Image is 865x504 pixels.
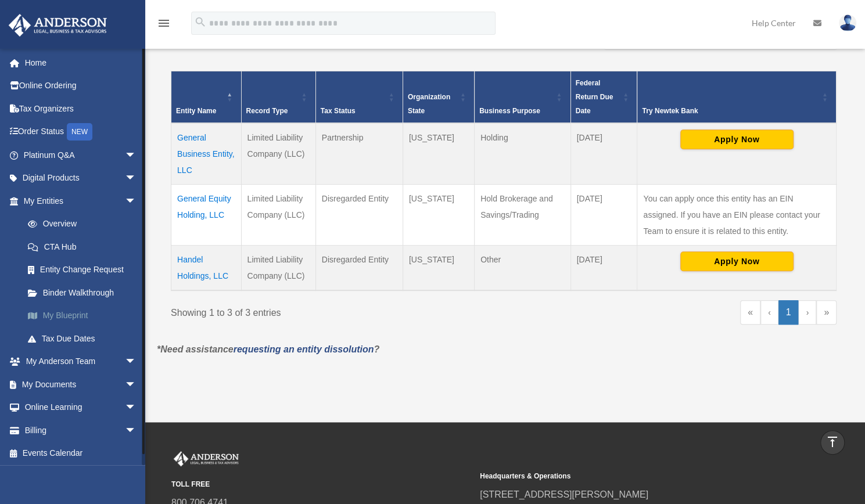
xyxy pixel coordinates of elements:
[8,97,154,120] a: Tax Organizers
[475,123,571,185] td: Holding
[16,304,154,327] a: My Blueprint
[241,123,315,185] td: Limited Liability Company (LLC)
[125,373,148,397] span: arrow_drop_down
[637,184,837,245] td: You can apply once this entity has an EIN assigned. If you have an EIN please contact your Team t...
[576,79,613,115] span: Federal Return Due Date
[8,167,154,190] a: Digital Productsarrow_drop_down
[8,143,154,167] a: Platinum Q&Aarrow_drop_down
[194,16,207,28] i: search
[315,123,403,185] td: Partnership
[403,123,474,185] td: [US_STATE]
[171,245,242,290] td: Handel Holdings, LLC
[125,419,148,442] span: arrow_drop_down
[403,245,474,290] td: [US_STATE]
[798,300,816,325] a: Next
[475,245,571,290] td: Other
[642,104,819,118] div: Try Newtek Bank
[16,281,154,304] a: Binder Walkthrough
[234,344,374,354] a: requesting an entity dissolution
[570,71,637,123] th: Federal Return Due Date: Activate to sort
[760,300,778,325] a: Previous
[820,430,845,455] a: vertical_align_top
[171,71,242,123] th: Entity Name: Activate to invert sorting
[8,189,154,213] a: My Entitiesarrow_drop_down
[171,184,242,245] td: General Equity Holding, LLC
[475,184,571,245] td: Hold Brokerage and Savings/Trading
[8,396,154,419] a: Online Learningarrow_drop_down
[479,107,540,115] span: Business Purpose
[241,71,315,123] th: Record Type: Activate to sort
[570,123,637,185] td: [DATE]
[171,123,242,185] td: General Business Entity, LLC
[8,51,154,74] a: Home
[67,123,92,141] div: NEW
[125,143,148,167] span: arrow_drop_down
[8,120,154,144] a: Order StatusNEW
[176,107,216,115] span: Entity Name
[839,15,856,31] img: User Pic
[475,71,571,123] th: Business Purpose: Activate to sort
[241,245,315,290] td: Limited Liability Company (LLC)
[125,189,148,213] span: arrow_drop_down
[825,435,839,449] i: vertical_align_top
[570,245,637,290] td: [DATE]
[680,251,794,271] button: Apply Now
[403,184,474,245] td: [US_STATE]
[816,300,837,325] a: Last
[246,107,288,115] span: Record Type
[125,350,148,374] span: arrow_drop_down
[16,213,148,236] a: Overview
[171,478,472,491] small: TOLL FREE
[157,344,379,354] em: *Need assistance ?
[125,167,148,190] span: arrow_drop_down
[8,419,154,442] a: Billingarrow_drop_down
[8,350,154,373] a: My Anderson Teamarrow_drop_down
[241,184,315,245] td: Limited Liability Company (LLC)
[125,396,148,420] span: arrow_drop_down
[408,93,450,115] span: Organization State
[8,373,154,396] a: My Documentsarrow_drop_down
[171,451,241,466] img: Anderson Advisors Platinum Portal
[157,16,171,30] i: menu
[315,245,403,290] td: Disregarded Entity
[315,71,403,123] th: Tax Status: Activate to sort
[16,235,154,258] a: CTA Hub
[480,489,648,499] a: [STREET_ADDRESS][PERSON_NAME]
[740,300,760,325] a: First
[5,14,110,37] img: Anderson Advisors Platinum Portal
[315,184,403,245] td: Disregarded Entity
[637,71,837,123] th: Try Newtek Bank : Activate to sort
[403,71,474,123] th: Organization State: Activate to sort
[16,258,154,282] a: Entity Change Request
[16,327,154,350] a: Tax Due Dates
[157,20,171,30] a: menu
[778,300,799,325] a: 1
[570,184,637,245] td: [DATE]
[321,107,356,115] span: Tax Status
[480,470,780,483] small: Headquarters & Operations
[8,442,154,465] a: Events Calendar
[8,74,154,98] a: Online Ordering
[171,300,495,321] div: Showing 1 to 3 of 3 entries
[680,129,794,149] button: Apply Now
